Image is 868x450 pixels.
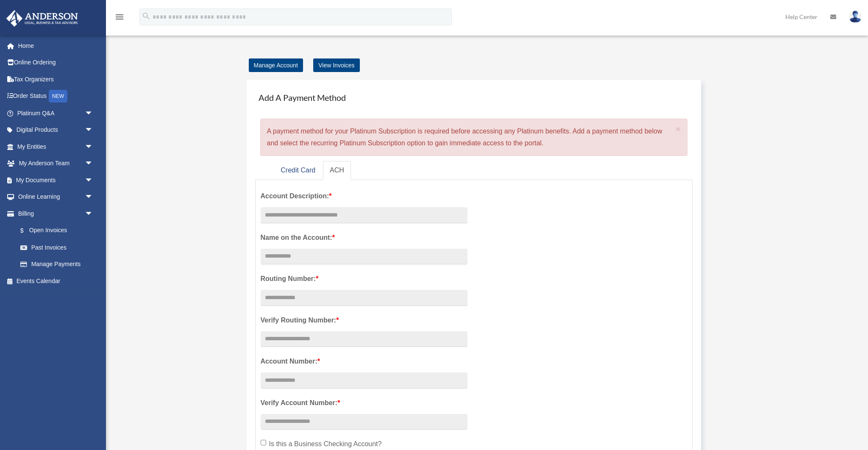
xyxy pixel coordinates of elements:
[4,10,81,27] img: Anderson Advisors Platinum Portal
[261,232,467,244] label: Name on the Account:
[85,172,102,189] span: arrow_drop_down
[85,189,102,206] span: arrow_drop_down
[676,125,681,133] button: Close
[114,12,125,22] i: menu
[85,122,102,139] span: arrow_drop_down
[85,105,102,122] span: arrow_drop_down
[323,161,351,180] a: ACH
[85,205,102,222] span: arrow_drop_down
[274,161,322,180] a: Credit Card
[261,190,467,202] label: Account Description:
[261,397,467,409] label: Verify Account Number:
[255,88,693,107] h4: Add A Payment Method
[12,222,106,239] a: $Open Invoices
[6,272,106,289] a: Events Calendar
[6,172,106,189] a: My Documentsarrow_drop_down
[261,356,467,367] label: Account Number:
[6,71,106,88] a: Tax Organizers
[676,124,681,134] span: ×
[142,11,151,21] i: search
[25,225,29,236] span: $
[114,15,125,22] a: menu
[260,119,688,156] div: A payment method for your Platinum Subscription is required before accessing any Platinum benefit...
[6,37,106,54] a: Home
[261,314,467,326] label: Verify Routing Number:
[313,58,359,72] a: View Invoices
[6,189,106,206] a: Online Learningarrow_drop_down
[85,138,102,156] span: arrow_drop_down
[12,239,106,256] a: Past Invoices
[49,90,67,103] div: NEW
[6,105,106,122] a: Platinum Q&Aarrow_drop_down
[6,138,106,155] a: My Entitiesarrow_drop_down
[6,54,106,71] a: Online Ordering
[6,88,106,105] a: Order StatusNEW
[261,438,467,450] label: Is this a Business Checking Account?
[249,58,303,72] a: Manage Account
[6,205,106,222] a: Billingarrow_drop_down
[85,155,102,172] span: arrow_drop_down
[6,155,106,172] a: My Anderson Teamarrow_drop_down
[261,273,467,285] label: Routing Number:
[6,122,106,139] a: Digital Productsarrow_drop_down
[849,11,862,23] img: User Pic
[261,440,266,445] input: Is this a Business Checking Account?
[12,256,102,273] a: Manage Payments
